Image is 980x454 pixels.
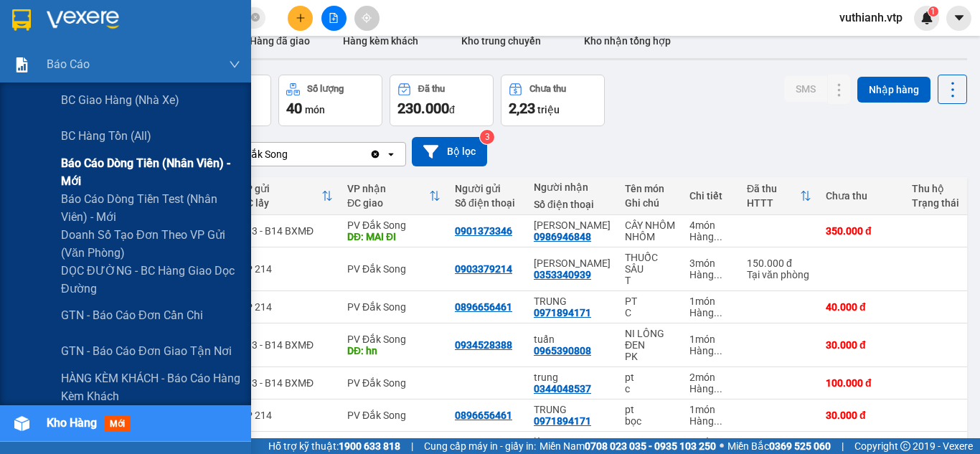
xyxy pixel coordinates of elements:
[296,13,306,23] span: plus
[61,154,240,190] span: Báo cáo dòng tiền (nhân viên) - mới
[240,183,321,194] div: VP gửi
[455,301,512,313] div: 0896656461
[501,75,605,126] button: Chưa thu2,23 triệu
[12,9,31,31] img: logo-vxr
[534,334,611,345] div: tuấn
[278,75,382,126] button: Số lượng40món
[689,269,732,280] div: Hàng thông thường
[714,383,722,394] span: ...
[455,225,512,237] div: 0901373346
[251,13,260,22] span: close-circle
[920,11,933,24] img: icon-new-feature
[61,262,240,298] span: DỌC ĐƯỜNG - BC hàng giao dọc đường
[424,438,536,454] span: Cung cấp máy in - giấy in:
[625,275,675,286] div: T
[625,351,675,362] div: PK
[534,383,591,394] div: 0344048537
[826,225,897,237] div: 350.000 đ
[240,263,333,275] div: VP 214
[826,410,897,421] div: 30.000 đ
[347,301,440,313] div: PV Đắk Song
[347,334,440,345] div: PV Đắk Song
[339,440,400,452] strong: 1900 633 818
[47,55,90,73] span: Báo cáo
[307,84,344,94] div: Số lượng
[747,183,800,194] div: Đã thu
[857,77,930,103] button: Nhập hàng
[534,415,591,427] div: 0971894171
[340,177,448,215] th: Toggle SortBy
[240,197,321,209] div: ĐC lấy
[826,301,897,313] div: 40.000 đ
[720,443,724,449] span: ⚪️
[461,35,541,47] span: Kho trung chuyển
[689,219,732,231] div: 4 món
[534,372,611,383] div: trung
[229,59,240,70] span: down
[347,197,429,209] div: ĐC giao
[714,345,722,356] span: ...
[455,197,519,209] div: Số điện thoại
[930,6,936,16] span: 1
[689,372,732,383] div: 2 món
[900,441,910,451] span: copyright
[625,404,675,415] div: pt
[369,148,381,160] svg: Clear value
[61,369,240,405] span: HÀNG KÈM KHÁCH - Báo cáo hàng kèm khách
[747,269,811,280] div: Tại văn phòng
[625,295,675,307] div: PT
[61,342,232,360] span: GTN - Báo cáo đơn giao tận nơi
[534,295,611,307] div: TRUNG
[61,91,179,109] span: BC giao hàng (nhà xe)
[61,306,203,324] span: GTN - Báo cáo đơn cần chi
[289,147,291,161] input: Selected PV Đắk Song.
[714,269,722,280] span: ...
[625,183,675,194] div: Tên món
[390,75,494,126] button: Đã thu230.000đ
[288,6,313,31] button: plus
[329,13,339,23] span: file-add
[229,147,288,161] div: PV Đắk Song
[689,436,732,448] div: 1 món
[714,307,722,318] span: ...
[747,197,800,209] div: HTTT
[625,328,675,351] div: NI LÔNG ĐEN
[411,438,413,454] span: |
[343,35,418,47] span: Hàng kèm khách
[347,219,440,231] div: PV Đắk Song
[625,415,675,427] div: bọc
[240,339,333,351] div: B13 - B14 BXMĐ
[61,190,240,226] span: Báo cáo dòng tiền test (nhân viên) - mới
[534,219,611,231] div: MINH HOÀNG
[842,438,844,454] span: |
[585,440,716,452] strong: 0708 023 035 - 0935 103 250
[625,307,675,318] div: C
[625,436,675,448] div: pt
[689,404,732,415] div: 1 món
[455,339,512,351] div: 0934528388
[769,440,831,452] strong: 0369 525 060
[689,190,732,202] div: Chi tiết
[625,372,675,383] div: pt
[455,183,519,194] div: Người gửi
[14,416,29,431] img: warehouse-icon
[689,415,732,427] div: Hàng thông thường
[534,181,611,193] div: Người nhận
[689,383,732,394] div: Hàng thông thường
[689,307,732,318] div: Hàng thông thường
[912,183,972,194] div: Thu hộ
[305,104,325,115] span: món
[784,76,827,102] button: SMS
[747,257,811,269] div: 150.000 đ
[480,130,494,144] sup: 3
[397,100,449,117] span: 230.000
[689,295,732,307] div: 1 món
[946,6,971,31] button: caret-down
[455,410,512,421] div: 0896656461
[362,13,372,23] span: aim
[826,377,897,389] div: 100.000 đ
[449,104,455,115] span: đ
[584,35,671,47] span: Kho nhận tổng hợp
[347,377,440,389] div: PV Đắk Song
[826,339,897,351] div: 30.000 đ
